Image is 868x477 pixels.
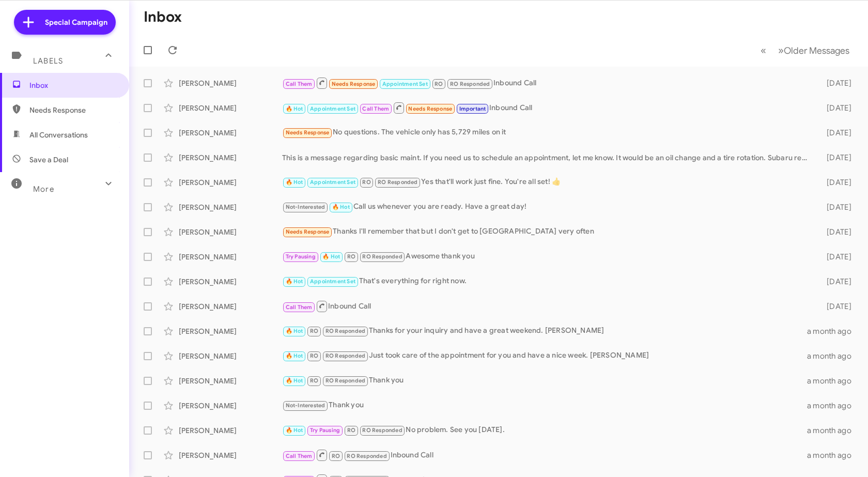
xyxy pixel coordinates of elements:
[282,176,812,188] div: Yes that'll work just fine. You're all set! 👍
[286,204,326,210] span: Not-Interested
[179,252,282,262] div: [PERSON_NAME]
[286,352,303,359] span: 🔥 Hot
[282,424,807,436] div: No problem. See you [DATE].
[286,253,316,260] span: Try Pausing
[144,9,182,25] h1: Inbox
[286,278,303,285] span: 🔥 Hot
[179,152,282,163] div: [PERSON_NAME]
[282,275,812,287] div: That's everything for right now.
[179,276,282,287] div: [PERSON_NAME]
[179,78,282,88] div: [PERSON_NAME]
[179,326,282,336] div: [PERSON_NAME]
[179,450,282,460] div: [PERSON_NAME]
[286,402,326,409] span: Not-Interested
[761,44,766,57] span: «
[179,202,282,212] div: [PERSON_NAME]
[812,128,860,138] div: [DATE]
[807,425,860,436] div: a month ago
[812,103,860,113] div: [DATE]
[29,130,88,140] span: All Conversations
[282,300,812,313] div: Inbound Call
[179,227,282,237] div: [PERSON_NAME]
[282,375,807,387] div: Thank you
[33,184,54,194] span: More
[812,78,860,88] div: [DATE]
[286,129,330,136] span: Needs Response
[286,328,303,334] span: 🔥 Hot
[33,56,63,66] span: Labels
[807,351,860,361] div: a month ago
[362,253,402,260] span: RO Responded
[14,10,116,35] a: Special Campaign
[286,105,303,112] span: 🔥 Hot
[459,105,486,112] span: Important
[179,376,282,386] div: [PERSON_NAME]
[408,105,452,112] span: Needs Response
[807,401,860,411] div: a month ago
[378,179,417,186] span: RO Responded
[286,377,303,384] span: 🔥 Hot
[282,350,807,362] div: Just took care of the appointment for you and have a nice week. [PERSON_NAME]
[286,453,313,459] span: Call Them
[45,17,107,27] span: Special Campaign
[310,278,355,285] span: Appointment Set
[807,326,860,336] div: a month ago
[326,328,365,334] span: RO Responded
[784,45,849,56] span: Older Messages
[286,228,330,235] span: Needs Response
[179,401,282,411] div: [PERSON_NAME]
[286,179,303,186] span: 🔥 Hot
[179,351,282,361] div: [PERSON_NAME]
[282,127,812,139] div: No questions. The vehicle only has 5,729 miles on it
[812,202,860,212] div: [DATE]
[282,226,812,238] div: Thanks I'll remember that but I don't get to [GEOGRAPHIC_DATA] very often
[754,40,772,61] button: Previous
[326,352,365,359] span: RO Responded
[778,44,784,57] span: »
[286,81,313,87] span: Call Them
[179,128,282,138] div: [PERSON_NAME]
[332,453,340,459] span: RO
[282,201,812,213] div: Call us whenever you are ready. Have a great day!
[772,40,856,61] button: Next
[332,81,376,87] span: Needs Response
[332,204,350,210] span: 🔥 Hot
[310,179,355,186] span: Appointment Set
[812,152,860,163] div: [DATE]
[282,101,812,114] div: Inbound Call
[29,80,117,90] span: Inbox
[435,81,443,87] span: RO
[179,425,282,436] div: [PERSON_NAME]
[29,105,117,115] span: Needs Response
[812,276,860,287] div: [DATE]
[347,427,355,434] span: RO
[286,427,303,434] span: 🔥 Hot
[812,301,860,312] div: [DATE]
[807,376,860,386] div: a month ago
[179,301,282,312] div: [PERSON_NAME]
[179,103,282,113] div: [PERSON_NAME]
[310,377,318,384] span: RO
[282,449,807,461] div: Inbound Call
[812,177,860,188] div: [DATE]
[362,179,370,186] span: RO
[282,251,812,263] div: Awesome thank you
[362,105,389,112] span: Call Them
[812,227,860,237] div: [DATE]
[382,81,428,87] span: Appointment Set
[310,328,318,334] span: RO
[282,152,812,163] div: This is a message regarding basic maint. If you need us to schedule an appointment, let me know. ...
[282,399,807,411] div: Thank you
[812,252,860,262] div: [DATE]
[310,105,355,112] span: Appointment Set
[347,453,386,459] span: RO Responded
[347,253,355,260] span: RO
[286,304,313,311] span: Call Them
[310,427,340,434] span: Try Pausing
[755,40,856,61] nav: Page navigation example
[326,377,365,384] span: RO Responded
[362,427,402,434] span: RO Responded
[807,450,860,460] div: a month ago
[282,325,807,337] div: Thanks for your inquiry and have a great weekend. [PERSON_NAME]
[310,352,318,359] span: RO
